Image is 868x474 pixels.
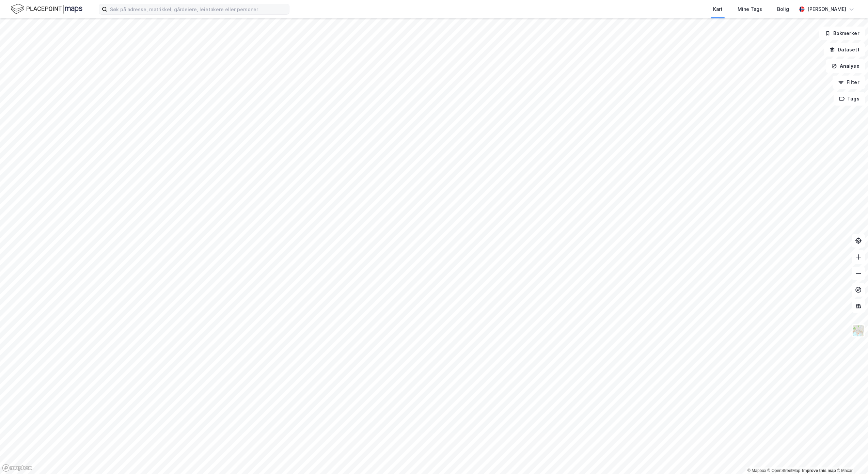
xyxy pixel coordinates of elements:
[802,468,836,473] a: Improve this map
[824,43,865,57] button: Datasett
[807,5,846,13] div: [PERSON_NAME]
[834,441,868,474] iframe: Chat Widget
[834,441,868,474] div: Kontrollprogram for chat
[777,5,789,13] div: Bolig
[713,5,723,13] div: Kart
[852,324,865,337] img: Z
[768,468,801,473] a: OpenStreetMap
[747,468,766,473] a: Mapbox
[738,5,762,13] div: Mine Tags
[834,92,865,106] button: Tags
[11,3,82,15] img: logo.f888ab2527a4732fd821a326f86c7f29.svg
[2,464,32,472] a: Mapbox homepage
[819,27,865,40] button: Bokmerker
[833,76,865,89] button: Filter
[107,4,289,14] input: Søk på adresse, matrikkel, gårdeiere, leietakere eller personer
[826,59,865,73] button: Analyse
